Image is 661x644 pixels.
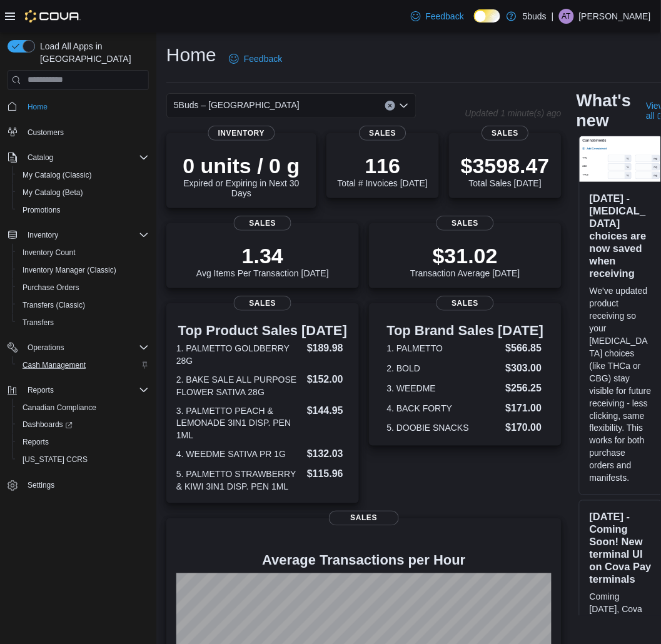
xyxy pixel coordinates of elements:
dd: $115.96 [307,467,349,482]
button: Home [3,98,154,116]
button: Inventory Manager (Classic) [13,261,154,279]
a: Feedback [224,46,287,71]
a: Feedback [406,4,469,29]
a: Reports [18,435,54,450]
button: Operations [23,340,69,355]
a: Promotions [18,203,66,218]
span: Cash Management [18,358,149,373]
span: Promotions [18,203,149,218]
a: My Catalog (Classic) [18,168,97,183]
span: Canadian Compliance [23,403,96,413]
div: Avg Items Per Transaction [DATE] [196,243,329,278]
button: Settings [3,476,154,495]
span: Dark Mode [474,23,475,23]
p: 116 [338,153,428,178]
span: Inventory Count [18,245,149,260]
p: 0 units / 0 g [176,153,306,178]
a: Transfers [18,315,59,330]
p: | [552,9,554,24]
dd: $256.25 [506,381,544,396]
dt: 2. BOLD [387,362,501,375]
span: Settings [28,481,54,491]
dt: 1. PALMETTO GOLDBERRY 28G [176,342,302,367]
nav: Complex example [8,93,149,528]
span: Inventory Manager (Classic) [18,263,149,278]
a: Home [23,99,53,114]
span: Reports [23,383,149,398]
button: [US_STATE] CCRS [13,451,154,469]
button: Reports [3,381,154,399]
dd: $303.00 [506,361,544,376]
span: Reports [18,435,149,450]
button: Canadian Compliance [13,399,154,416]
span: 5Buds – [GEOGRAPHIC_DATA] [174,98,300,113]
input: Dark Mode [474,9,500,23]
dd: $152.00 [307,372,349,387]
button: Inventory [23,228,63,243]
h3: Top Brand Sales [DATE] [387,323,544,338]
dt: 4. BACK FORTY [387,402,501,415]
p: 5buds [523,9,547,24]
span: Home [23,99,149,114]
a: Dashboards [13,416,154,434]
a: Inventory Count [18,245,81,260]
button: Open list of options [399,101,409,111]
span: Canadian Compliance [18,400,149,415]
span: My Catalog (Beta) [18,185,149,200]
span: Inventory Count [23,248,76,258]
dt: 5. PALMETTO STRAWBERRY & KIWI 3IN1 DISP. PEN 1ML [176,468,302,493]
span: Dashboards [18,418,149,433]
div: Total Sales [DATE] [461,153,550,188]
h4: Average Transactions per Hour [176,553,552,568]
dt: 1. PALMETTO [387,342,501,355]
dt: 2. BAKE SALE ALL PURPOSE FLOWER SATIVA 28G [176,373,302,398]
span: Customers [28,128,64,138]
span: AT [562,9,571,24]
span: Home [28,102,48,112]
dd: $144.95 [307,403,349,418]
dd: $189.98 [307,341,349,356]
p: $3598.47 [461,153,550,178]
span: My Catalog (Classic) [23,170,92,180]
span: Inventory Manager (Classic) [23,265,116,275]
span: Cash Management [23,360,86,370]
span: Transfers (Classic) [23,300,85,310]
div: Expired or Expiring in Next 30 Days [176,153,306,198]
p: [PERSON_NAME] [579,9,651,24]
button: Reports [13,434,154,451]
dd: $171.00 [506,401,544,416]
span: Dashboards [23,420,73,430]
p: $31.02 [410,243,520,268]
a: My Catalog (Beta) [18,185,88,200]
button: Clear input [385,101,395,111]
span: Sales [329,511,399,526]
span: Feedback [426,10,464,23]
span: Load All Apps in [GEOGRAPHIC_DATA] [35,40,149,65]
span: Operations [28,343,64,353]
span: Operations [23,340,149,355]
span: Transfers (Classic) [18,298,149,313]
button: Catalog [23,150,58,165]
a: Dashboards [18,418,78,433]
dd: $132.03 [307,447,349,462]
span: Promotions [23,205,61,215]
p: We've updated product receiving so your [MEDICAL_DATA] choices (like THCa or CBG) stay visible fo... [590,284,652,485]
h3: [DATE] - Coming Soon! New terminal UI on Cova Pay terminals [590,511,652,586]
h2: What's new [577,91,631,131]
span: Sales [482,126,529,141]
a: Canadian Compliance [18,400,101,415]
h3: Top Product Sales [DATE] [176,323,349,338]
button: My Catalog (Classic) [13,166,154,184]
a: Purchase Orders [18,280,84,295]
img: Cova [25,10,81,23]
span: [US_STATE] CCRS [23,455,88,465]
div: Total # Invoices [DATE] [338,153,428,188]
div: Transaction Average [DATE] [410,243,520,278]
span: Transfers [23,318,54,328]
span: Sales [234,296,291,311]
span: Reports [28,385,54,395]
a: Customers [23,125,69,140]
dt: 5. DOOBIE SNACKS [387,422,501,435]
button: Operations [3,339,154,356]
span: Sales [234,216,291,231]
